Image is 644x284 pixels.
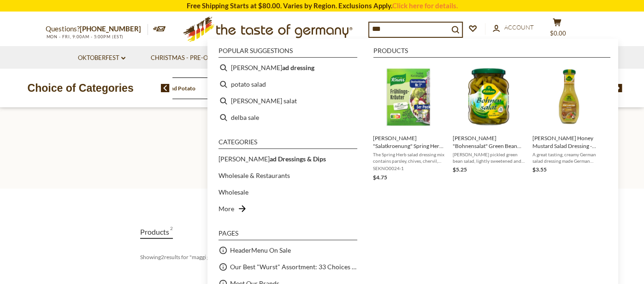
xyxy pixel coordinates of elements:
a: Account [493,23,534,33]
span: $4.75 [373,174,387,181]
div: Showing results for " " [140,249,364,265]
b: ad dressing [282,62,314,73]
li: Pages [219,230,357,240]
li: salad dressing [215,59,361,76]
span: Account [504,24,534,31]
li: Kuehne "Bohnensalat" Green Bean Salad, 11.5 oz. [449,59,529,186]
img: Kuehne Honey Mustard Salad Dressing [535,63,602,130]
img: next arrow [614,84,622,92]
span: [PERSON_NAME] Honey Mustard Salad Dressing - 250ml [532,134,605,150]
img: Kuehne Pickled Green Bean Salad [455,63,522,130]
span: $5.25 [453,166,467,173]
li: potato salad [215,76,361,93]
span: [PERSON_NAME] pickled green bean salad, lightly sweetened and aromatic, provides a quick an easy ... [453,151,525,164]
p: Questions? [46,23,148,35]
span: [PERSON_NAME] "Salatkroenung" Spring Herb Dressing Mix, 5 pack [373,134,445,150]
a: [PERSON_NAME]ad Dressings & Dips [219,154,326,164]
a: Knorr Sprint Herb Dressing Mix[PERSON_NAME] "Salatkroenung" Spring Herb Dressing Mix, 5 packThe S... [373,63,445,182]
li: Kuehne Honey Mustard Salad Dressing - 250ml [529,59,609,186]
li: Products [373,47,610,58]
a: Wholesale & Restaurants [219,170,290,181]
button: $0.00 [544,18,571,41]
li: Knorr "Salatkroenung" Spring Herb Dressing Mix, 5 pack [369,59,449,186]
span: SEKNO0024-1 [373,165,445,172]
a: Christmas - PRE-ORDER [151,53,230,63]
li: Our Best "Wurst" Assortment: 33 Choices For The Grillabend [215,259,361,275]
span: 2 [170,225,173,238]
a: Click here for details. [392,1,458,10]
li: Wholesale [215,184,361,201]
a: Our Best "Wurst" Assortment: 33 Choices For The Grillabend [230,261,357,272]
b: 2 [161,254,164,260]
li: HeaderMenu On Sale [215,242,361,259]
span: MON - FRI, 9:00AM - 5:00PM (EST) [46,34,124,39]
span: $3.55 [532,166,547,173]
li: Popular suggestions [219,47,357,58]
b: ad Dressings & Dips [270,155,326,163]
span: The Spring Herb salad dressing mix contains parsley, chives, chervil, [PERSON_NAME] and lovage. A... [373,151,445,164]
span: $0.00 [550,30,566,37]
a: Wholesale [219,187,248,197]
li: Categories [219,139,357,149]
li: [PERSON_NAME]ad Dressings & Dips [215,151,361,167]
li: knorr salat [215,93,361,109]
a: Kuehne Pickled Green Bean Salad[PERSON_NAME] "Bohnensalat" Green Bean Salad, 11.5 oz.[PERSON_NAME... [453,63,525,182]
a: View Products Tab [140,225,173,239]
span: A great tasting, creamy German salad dressing made German mustard and honey. Only 50 calories per... [532,151,605,164]
a: HeaderMenu On Sale [230,245,291,255]
li: More [215,201,361,217]
li: Wholesale & Restaurants [215,167,361,184]
a: Pasta and Potato [153,85,195,92]
a: Oktoberfest [78,53,125,63]
span: [PERSON_NAME] "Bohnensalat" Green Bean Salad, 11.5 oz. [453,134,525,150]
img: Knorr Sprint Herb Dressing Mix [376,63,443,130]
img: previous arrow [161,84,170,92]
h1: Search results [29,149,615,170]
a: Kuehne Honey Mustard Salad Dressing[PERSON_NAME] Honey Mustard Salad Dressing - 250mlA great tast... [532,63,605,182]
li: delba sale [215,109,361,126]
a: [PHONE_NUMBER] [80,24,141,33]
